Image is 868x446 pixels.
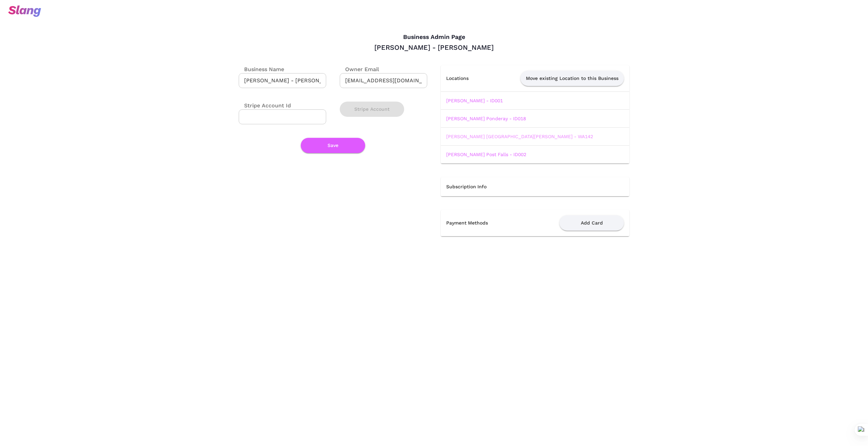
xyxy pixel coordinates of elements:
button: Add Card [559,215,624,231]
h4: Business Admin Page [239,34,629,41]
button: Save [301,138,365,153]
label: Owner Email [340,65,379,73]
label: Stripe Account Id [239,102,291,109]
th: Subscription Info [441,177,629,196]
button: Move existing Location to this Business [520,71,624,86]
a: [PERSON_NAME] Ponderay - ID018 [446,116,526,121]
img: svg+xml;base64,PHN2ZyB3aWR0aD0iOTciIGhlaWdodD0iMzQiIHZpZXdCb3g9IjAgMCA5NyAzNCIgZmlsbD0ibm9uZSIgeG... [8,5,41,17]
a: [PERSON_NAME] [GEOGRAPHIC_DATA][PERSON_NAME] - WA142 [446,134,593,139]
a: [PERSON_NAME] Post Falls - ID002 [446,152,526,157]
a: [PERSON_NAME] - ID001 [446,98,503,103]
div: [PERSON_NAME] - [PERSON_NAME] [239,43,629,52]
th: Locations [441,65,483,92]
a: Add Card [559,220,624,225]
th: Payment Methods [441,210,518,236]
a: Stripe Account [340,106,404,111]
label: Business Name [239,65,284,73]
